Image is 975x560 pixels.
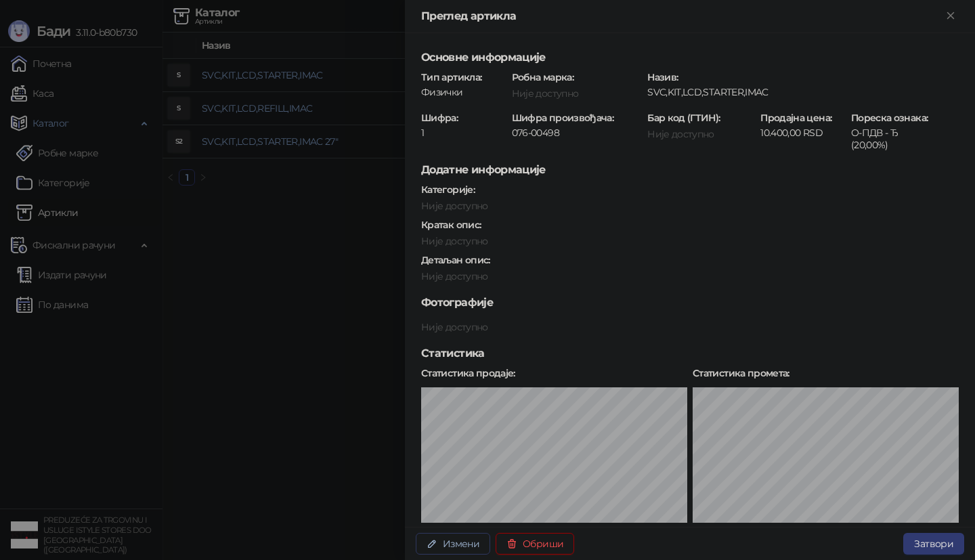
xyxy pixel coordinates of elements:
[421,345,959,362] h5: Статистика
[851,112,928,124] strong: Пореска ознака :
[421,254,490,266] strong: Детаљан опис :
[511,127,644,139] div: 076-00498
[512,87,579,100] span: Није доступно
[421,219,481,231] strong: Кратак опис :
[512,71,573,83] strong: Робна марка :
[647,112,720,124] strong: Бар код (ГТИН) :
[512,112,614,124] strong: Шифра произвођача :
[647,71,678,83] strong: Назив :
[496,533,574,555] button: Обриши
[421,112,458,124] strong: Шифра :
[421,321,488,333] span: Није доступно
[421,71,481,83] strong: Тип артикла :
[421,184,475,196] strong: Категорије :
[850,127,938,151] div: О-ПДВ - Ђ (20,00%)
[421,200,488,212] span: Није доступно
[421,162,959,178] h5: Додатне информације
[759,127,847,139] div: 10.400,00 RSD
[647,128,714,140] span: Није доступно
[421,367,515,379] strong: Статистика продаје :
[416,533,490,555] button: Измени
[421,295,959,311] h5: Фотографије
[421,270,488,282] span: Није доступно
[760,112,831,124] strong: Продајна цена :
[646,86,960,98] div: SVC,KIT,LCD,STARTER,IMAC
[421,49,959,66] h5: Основне информације
[420,127,508,139] div: 1
[903,533,964,555] button: Затвори
[421,235,488,247] span: Није доступно
[693,367,789,379] strong: Статистика промета :
[942,8,959,24] button: Close
[421,8,942,24] div: Преглед артикла
[420,86,508,98] div: Физички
